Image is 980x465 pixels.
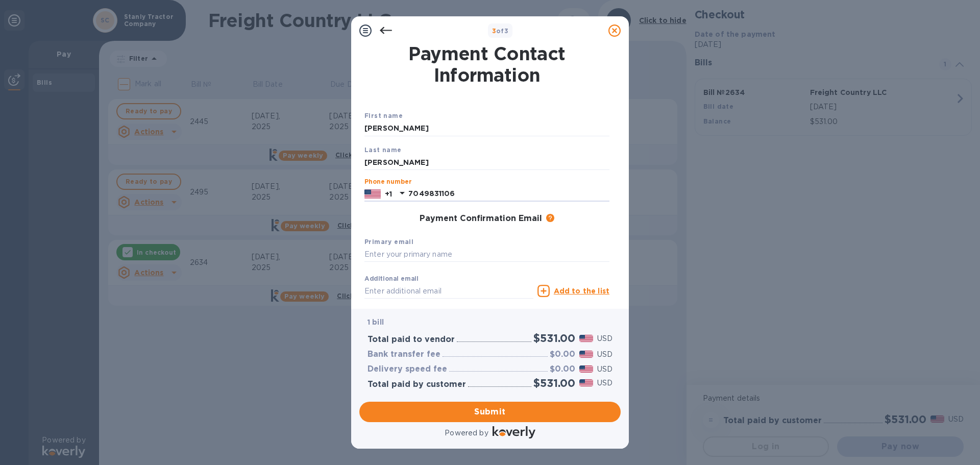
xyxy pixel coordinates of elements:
[364,276,419,282] label: Additional email
[367,364,447,374] h3: Delivery speed fee
[533,332,575,345] h2: $531.00
[492,27,509,35] b: of 3
[364,43,609,86] h1: Payment Contact Information
[364,247,609,262] input: Enter your primary name
[385,189,392,199] p: +1
[420,214,542,224] h3: Payment Confirmation Email
[445,428,488,438] p: Powered by
[492,27,496,35] span: 3
[550,364,575,374] h3: $0.00
[367,335,455,345] h3: Total paid to vendor
[364,300,533,312] p: Email address will be added to the list of emails
[364,146,402,154] b: Last name
[597,349,612,360] p: USD
[364,179,411,185] label: Phone number
[579,365,593,373] img: USD
[367,380,466,389] h3: Total paid by customer
[367,406,612,418] span: Submit
[364,238,413,246] b: Primary email
[554,287,609,295] u: Add to the list
[359,402,621,422] button: Submit
[367,350,440,359] h3: Bank transfer fee
[364,121,609,136] input: Enter your first name
[408,186,609,202] input: Enter your phone number
[364,155,609,170] input: Enter your last name
[533,377,575,389] h2: $531.00
[493,426,535,438] img: Logo
[597,364,612,375] p: USD
[579,335,593,342] img: USD
[579,379,593,386] img: USD
[579,351,593,358] img: USD
[597,378,612,388] p: USD
[364,188,381,200] img: US
[367,318,384,326] b: 1 bill
[364,112,403,119] b: First name
[364,283,533,299] input: Enter additional email
[597,333,612,344] p: USD
[550,350,575,359] h3: $0.00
